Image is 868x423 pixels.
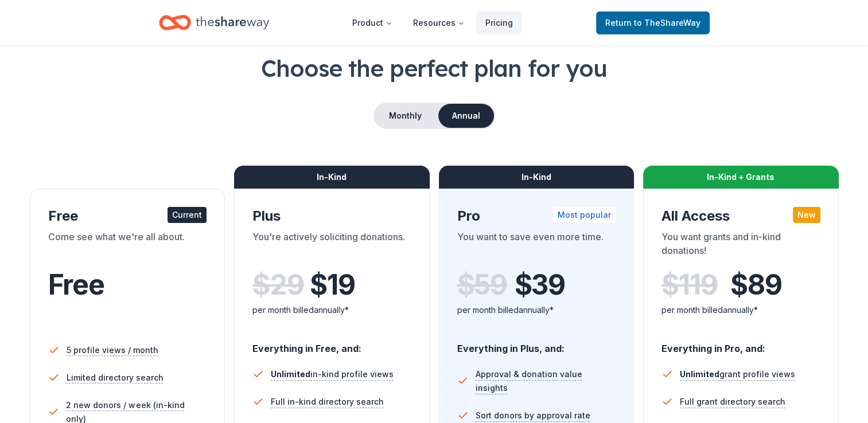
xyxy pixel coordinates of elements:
[343,11,402,34] button: Product
[661,230,820,262] div: You want grants and in-kind donations!
[634,18,700,28] span: to TheShareWay
[310,269,355,301] span: $ 19
[438,104,494,128] button: Annual
[605,16,700,30] span: Return
[661,332,820,356] div: Everything in Pro, and:
[680,369,719,379] span: Unlimited
[457,332,616,356] div: Everything in Plus, and:
[457,230,616,262] div: You want to save even more time.
[343,9,522,36] nav: Main
[271,395,384,409] span: Full in-kind directory search
[28,52,840,84] h1: Choose the perfect plan for you
[252,332,411,356] div: Everything in Free, and:
[48,268,104,301] span: Free
[661,207,820,225] div: All Access
[48,230,207,262] div: Come see what we're all about.
[67,343,158,357] span: 5 profile views / month
[159,9,269,36] a: Home
[404,11,474,34] button: Resources
[515,269,565,301] span: $ 39
[596,11,710,34] a: Returnto TheShareWay
[475,367,616,395] span: Approval & donation value insights
[476,11,522,34] a: Pricing
[67,371,164,385] span: Limited directory search
[375,104,436,128] button: Monthly
[271,369,310,379] span: Unlimited
[168,207,207,223] div: Current
[476,409,590,422] span: Sort donors by approval rate
[793,207,820,223] div: New
[643,166,839,189] div: In-Kind + Grants
[680,395,785,409] span: Full grant directory search
[661,303,820,317] div: per month billed annually*
[234,166,430,189] div: In-Kind
[457,207,616,225] div: Pro
[439,166,635,189] div: In-Kind
[252,303,411,317] div: per month billed annually*
[252,207,411,225] div: Plus
[252,230,411,262] div: You're actively soliciting donations.
[271,369,394,379] span: in-kind profile views
[730,269,781,301] span: $ 89
[48,207,207,225] div: Free
[680,369,795,379] span: grant profile views
[457,303,616,317] div: per month billed annually*
[553,207,616,223] div: Most popular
